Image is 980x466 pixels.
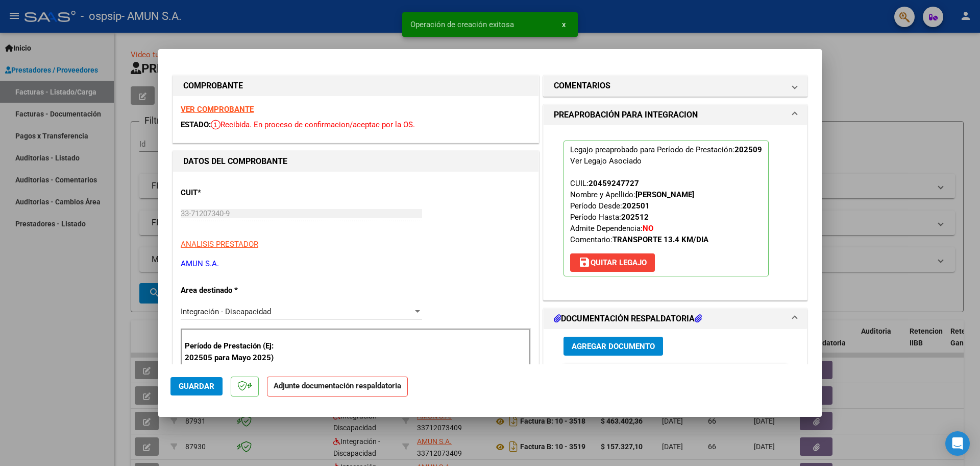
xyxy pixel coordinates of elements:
[945,431,970,456] div: Open Intercom Messenger
[181,187,286,199] p: CUIT
[554,80,610,92] h1: COMENTARIOS
[554,313,702,325] h1: DOCUMENTACIÓN RESPALDATORIA
[612,235,708,244] strong: TRANSPORTE 13.4 KM/DIA
[643,224,653,233] strong: NO
[183,81,243,90] strong: COMPROBANTE
[181,258,531,270] p: AMUN S.A.
[211,120,415,129] span: Recibida. En proceso de confirmacion/aceptac por la OS.
[734,145,762,154] strong: 202509
[621,213,649,222] strong: 202512
[570,179,708,244] span: CUIL: Nombre y Apellido: Período Desde: Período Hasta: Admite Dependencia:
[410,19,514,30] span: Operación de creación exitosa
[589,364,666,386] datatable-header-cell: Documento
[732,364,783,386] datatable-header-cell: Subido
[563,364,589,386] datatable-header-cell: ID
[185,340,287,363] p: Período de Prestación (Ej: 202505 para Mayo 2025)
[181,307,271,316] span: Integración - Discapacidad
[274,381,401,390] strong: Adjunte documentación respaldatoria
[181,240,258,249] span: ANALISIS PRESTADOR
[570,235,708,244] span: Comentario:
[622,201,650,211] strong: 202501
[570,155,642,167] div: Ver Legajo Asociado
[635,190,694,199] strong: [PERSON_NAME]
[544,76,807,96] mat-expansion-panel-header: COMENTARIOS
[544,125,807,300] div: PREAPROBACIÓN PARA INTEGRACION
[578,256,591,268] mat-icon: save
[181,105,254,114] a: VER COMPROBANTE
[170,377,223,395] button: Guardar
[554,109,698,121] h1: PREAPROBACIÓN PARA INTEGRACION
[589,178,639,189] div: 20459247727
[544,105,807,125] mat-expansion-panel-header: PREAPROBACIÓN PARA INTEGRACION
[179,382,214,391] span: Guardar
[562,20,566,29] span: x
[578,258,647,267] span: Quitar Legajo
[570,253,655,272] button: Quitar Legajo
[181,120,211,129] span: ESTADO:
[554,15,574,34] button: x
[181,285,286,296] p: Area destinado *
[183,156,287,166] strong: DATOS DEL COMPROBANTE
[563,141,769,276] p: Legajo preaprobado para Período de Prestación:
[544,309,807,329] mat-expansion-panel-header: DOCUMENTACIÓN RESPALDATORIA
[572,342,655,351] span: Agregar Documento
[666,364,732,386] datatable-header-cell: Usuario
[563,337,663,356] button: Agregar Documento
